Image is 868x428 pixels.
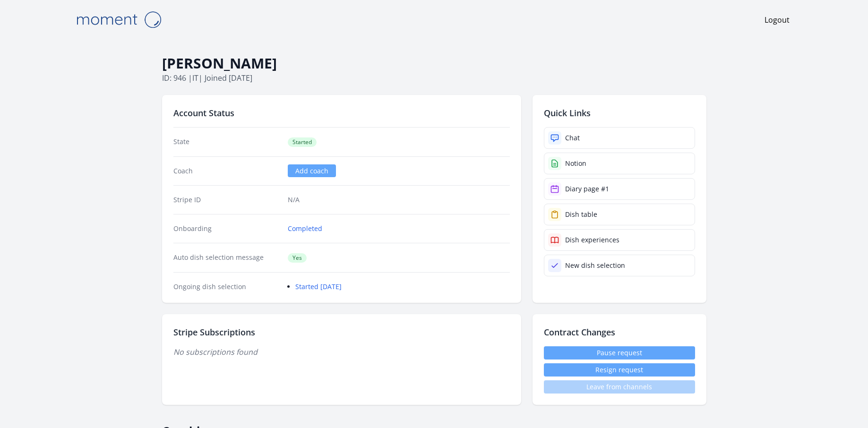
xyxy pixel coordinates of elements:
[544,363,695,377] button: Resign request
[162,72,706,84] p: ID: 946 | | Joined [DATE]
[173,346,510,358] p: No subscriptions found
[565,133,580,143] div: Chat
[544,229,695,251] a: Dish experiences
[288,164,336,177] a: Add coach
[565,235,619,245] div: Dish experiences
[192,73,198,83] span: it
[565,210,597,219] div: Dish table
[162,54,706,72] h1: [PERSON_NAME]
[544,255,695,276] a: New dish selection
[71,8,166,32] img: Moment
[544,325,695,339] h2: Contract Changes
[288,253,307,263] span: Yes
[173,195,281,205] dt: Stripe ID
[544,106,695,120] h2: Quick Links
[173,106,510,120] h2: Account Status
[544,127,695,149] a: Chat
[544,346,695,360] a: Pause request
[544,380,695,394] span: Leave from channels
[295,282,342,291] a: Started [DATE]
[565,184,609,194] div: Diary page #1
[173,282,281,291] dt: Ongoing dish selection
[565,159,586,168] div: Notion
[544,178,695,200] a: Diary page #1
[288,137,317,147] span: Started
[288,195,509,205] p: N/A
[544,153,695,174] a: Notion
[173,253,281,263] dt: Auto dish selection message
[173,325,510,339] h2: Stripe Subscriptions
[173,224,281,233] dt: Onboarding
[173,166,281,176] dt: Coach
[765,14,790,26] a: Logout
[288,224,322,233] a: Completed
[565,261,625,270] div: New dish selection
[173,137,281,147] dt: State
[544,204,695,225] a: Dish table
